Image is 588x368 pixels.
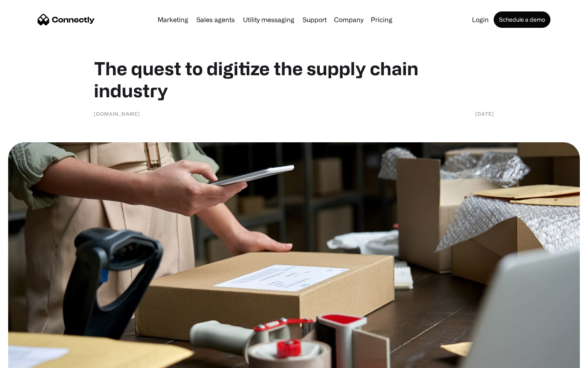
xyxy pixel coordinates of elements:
[494,11,550,28] a: Schedule a demo
[475,110,494,118] div: [DATE]
[94,57,494,101] h1: The quest to digitize the supply chain industry
[240,16,298,23] a: Utility messaging
[8,354,49,365] aside: Language selected: English
[332,14,366,25] div: Company
[334,14,363,25] div: Company
[16,354,49,365] ul: Language list
[38,13,95,26] a: home
[367,16,396,23] a: Pricing
[299,16,330,23] a: Support
[469,16,492,23] a: Login
[154,16,192,23] a: Marketing
[193,16,238,23] a: Sales agents
[94,110,140,118] div: [DOMAIN_NAME]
